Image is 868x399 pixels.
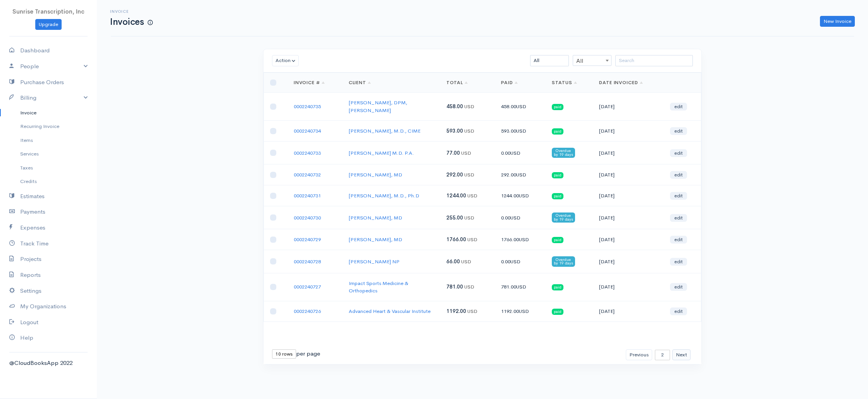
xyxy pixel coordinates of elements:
[510,214,520,221] span: USD
[294,103,321,110] a: 0002240735
[464,171,474,178] span: USD
[349,99,407,114] a: [PERSON_NAME], DPM, [PERSON_NAME]
[272,349,320,359] div: per page
[552,172,563,178] span: paid
[9,359,88,368] div: @CloudBooksApp 2022
[820,16,855,27] a: New Invoice
[272,55,299,66] button: Action
[446,79,468,86] a: Total
[670,236,687,244] a: edit
[593,185,664,206] td: [DATE]
[294,283,321,290] a: 0002240727
[670,103,687,111] a: edit
[552,256,575,266] span: Overdue by 19 days
[593,121,664,142] td: [DATE]
[552,128,563,135] span: paid
[446,171,463,178] span: 292.00
[495,229,546,250] td: 1766.00
[349,308,431,314] a: Advanced Heart & Vascular Institute
[464,214,474,221] span: USD
[349,214,402,221] a: [PERSON_NAME], MD
[495,93,546,121] td: 458.00
[593,301,664,322] td: [DATE]
[446,258,460,265] span: 66.00
[495,164,546,185] td: 292.00
[446,308,466,314] span: 1192.00
[552,237,563,243] span: paid
[593,93,664,121] td: [DATE]
[670,171,687,179] a: edit
[552,284,563,290] span: paid
[495,301,546,322] td: 1192.00
[467,236,477,243] span: USD
[552,212,575,223] span: Overdue by 19 days
[599,79,643,86] a: Date Invoiced
[148,19,153,26] span: How to create your first Invoice?
[294,192,321,199] a: 0002240731
[446,128,463,134] span: 593.00
[495,185,546,206] td: 1244.00
[464,128,474,134] span: USD
[552,104,563,110] span: paid
[110,9,153,14] h6: Invoice
[626,349,652,361] button: Previous
[349,79,371,86] a: Client
[495,142,546,164] td: 0.00
[495,206,546,229] td: 0.00
[573,55,611,66] span: All
[446,192,466,199] span: 1244.00
[294,308,321,314] a: 0002240726
[349,171,402,178] a: [PERSON_NAME], MD
[672,349,691,361] button: Next
[552,148,575,158] span: Overdue by 19 days
[294,79,325,86] a: Invoice #
[495,121,546,142] td: 593.00
[593,142,664,164] td: [DATE]
[349,258,400,265] a: [PERSON_NAME] NP
[349,280,408,294] a: Impact Sports Medicine & Orthopedics
[615,55,693,66] input: Search
[349,128,420,134] a: [PERSON_NAME], M.D., CIME
[294,128,321,134] a: 0002240734
[495,273,546,301] td: 781.00
[552,309,563,315] span: paid
[294,258,321,265] a: 0002240728
[573,55,611,66] span: All
[670,127,687,135] a: edit
[446,214,463,221] span: 255.00
[552,193,563,199] span: paid
[461,150,471,156] span: USD
[495,250,546,273] td: 0.00
[593,229,664,250] td: [DATE]
[670,307,687,315] a: edit
[464,103,474,110] span: USD
[519,236,529,243] span: USD
[593,250,664,273] td: [DATE]
[467,308,477,314] span: USD
[593,273,664,301] td: [DATE]
[110,17,153,27] h1: Invoices
[516,128,526,134] span: USD
[510,150,520,156] span: USD
[12,8,84,15] span: Sunrise Transcription, Inc
[464,283,474,290] span: USD
[670,258,687,266] a: edit
[446,283,463,290] span: 781.00
[670,149,687,157] a: edit
[35,19,62,30] a: Upgrade
[516,283,526,290] span: USD
[670,214,687,222] a: edit
[593,206,664,229] td: [DATE]
[349,150,414,156] a: [PERSON_NAME] M.D. P.A.
[294,171,321,178] a: 0002240732
[446,150,460,156] span: 77.00
[461,258,471,265] span: USD
[670,192,687,200] a: edit
[593,164,664,185] td: [DATE]
[516,103,526,110] span: USD
[467,192,477,199] span: USD
[294,150,321,156] a: 0002240733
[670,283,687,291] a: edit
[510,258,520,265] span: USD
[294,214,321,221] a: 0002240730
